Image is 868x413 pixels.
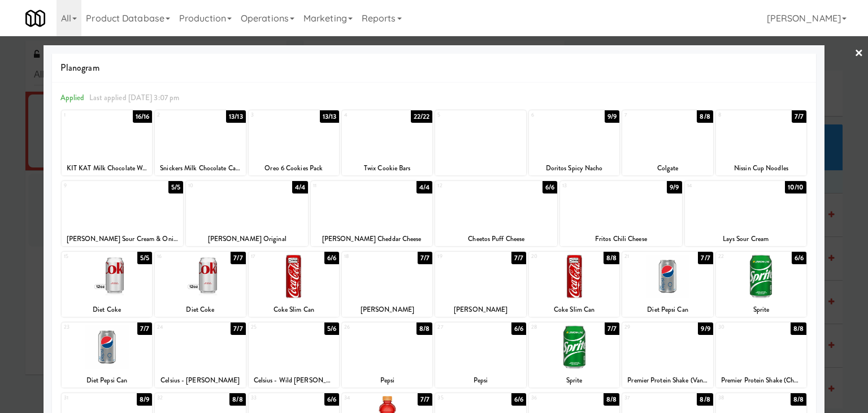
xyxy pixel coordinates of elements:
div: Fritos Chili Cheese [560,232,682,246]
div: 4 [344,110,387,120]
div: 27 [437,322,480,332]
div: Pepsi [344,373,431,388]
div: 16 [157,252,200,261]
div: 26 [344,322,387,332]
div: 268/8Pepsi [342,322,432,388]
div: Doritos Spicy Nacho [531,161,618,175]
div: 255/6Celsius - Wild [PERSON_NAME] [249,322,339,388]
div: 6/6 [511,322,526,335]
div: [PERSON_NAME] Original [188,232,306,246]
div: 9/9 [667,181,682,193]
span: Applied [60,92,85,103]
div: 6/6 [542,181,557,193]
div: 213/13Snickers Milk Chocolate Candy Bar [155,110,245,175]
div: 8/8 [697,110,713,123]
div: 25 [251,322,294,332]
div: 8/8 [697,393,713,406]
div: Colgate [622,161,713,175]
div: 187/7[PERSON_NAME] [342,252,432,317]
div: 8/8 [229,393,245,406]
span: Last applied [DATE] 3:07 pm [89,92,180,103]
div: Sprite [531,373,618,388]
div: Diet Coke [63,303,150,317]
div: Lays Sour Cream [685,232,807,246]
div: Diet Pepsi Can [622,303,713,317]
div: [PERSON_NAME] [342,303,432,317]
div: Oreo 6 Cookies Pack [250,161,337,175]
div: 35 [437,393,480,403]
div: 217/7Diet Pepsi Can [622,252,713,317]
div: 20 [531,252,574,261]
div: 31 [64,393,107,403]
div: Premier Protein Shake (Chocolate) [716,373,806,388]
div: 21 [624,252,667,261]
div: [PERSON_NAME] [344,303,431,317]
div: 5 [437,110,480,120]
div: [PERSON_NAME] [435,303,526,317]
div: Premier Protein Shake (Vanilla) [622,373,713,388]
div: 10/10 [785,181,807,193]
div: Celsius - Wild [PERSON_NAME] [250,373,337,388]
a: × [854,36,863,71]
div: 8/8 [791,393,806,406]
div: 5/6 [324,322,339,335]
div: 104/4[PERSON_NAME] Original [186,181,308,246]
div: Coke Slim Can [529,303,619,317]
div: Pepsi [342,373,432,388]
div: Cheetos Puff Cheese [437,232,555,246]
div: 7/7 [792,110,806,123]
div: 13/13 [226,110,246,123]
div: 7/7 [231,252,245,264]
div: 208/8Coke Slim Can [529,252,619,317]
div: [PERSON_NAME] Cheddar Cheese [313,232,431,246]
div: 8/8 [604,393,619,406]
div: 22 [718,252,761,261]
div: 16/16 [133,110,153,123]
div: Diet Coke [157,303,244,317]
div: 22/22 [411,110,433,123]
div: 7/7 [137,322,152,335]
div: Doritos Spicy Nacho [529,161,619,175]
div: 10 [188,181,247,191]
img: Micromart [25,8,45,28]
div: 24 [157,322,200,332]
div: 5/5 [168,181,183,193]
div: 299/9Premier Protein Shake (Vanilla) [622,322,713,388]
div: 247/7Celsius - [PERSON_NAME] [155,322,245,388]
div: 15 [64,252,107,261]
div: 95/5[PERSON_NAME] Sour Cream & Onion [62,181,184,246]
div: 155/5Diet Coke [62,252,152,317]
div: 32 [157,393,200,403]
div: [PERSON_NAME] Sour Cream & Onion [62,232,184,246]
div: 7/7 [698,252,713,264]
div: 1 [64,110,107,120]
div: 1410/10Lays Sour Cream [685,181,807,246]
div: 197/7[PERSON_NAME] [435,252,526,317]
div: 87/7Nissin Cup Noodles [716,110,806,175]
div: [PERSON_NAME] Sour Cream & Onion [63,232,182,246]
div: Colgate [624,161,711,175]
div: KIT KAT Milk Chocolate Wafer [63,161,150,175]
div: 2 [157,110,200,120]
div: 6/6 [792,252,806,264]
div: 69/9Doritos Spicy Nacho [529,110,619,175]
div: 9/9 [605,110,619,123]
div: 6/6 [324,393,339,406]
div: Premier Protein Shake (Vanilla) [624,373,711,388]
div: 287/7Sprite [529,322,619,388]
div: Twix Cookie Bars [344,161,431,175]
div: [PERSON_NAME] Cheddar Cheese [311,232,433,246]
div: 7/7 [231,322,245,335]
div: 34 [344,393,387,403]
div: 276/6Pepsi [435,322,526,388]
div: 19 [437,252,480,261]
div: 37 [624,393,667,403]
div: 38 [718,393,761,403]
div: 6/6 [324,252,339,264]
div: 8/8 [604,252,619,264]
div: Sprite [716,303,806,317]
div: 237/7Diet Pepsi Can [62,322,152,388]
div: 29 [624,322,667,332]
div: Snickers Milk Chocolate Candy Bar [155,161,245,175]
div: 8 [718,110,761,120]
